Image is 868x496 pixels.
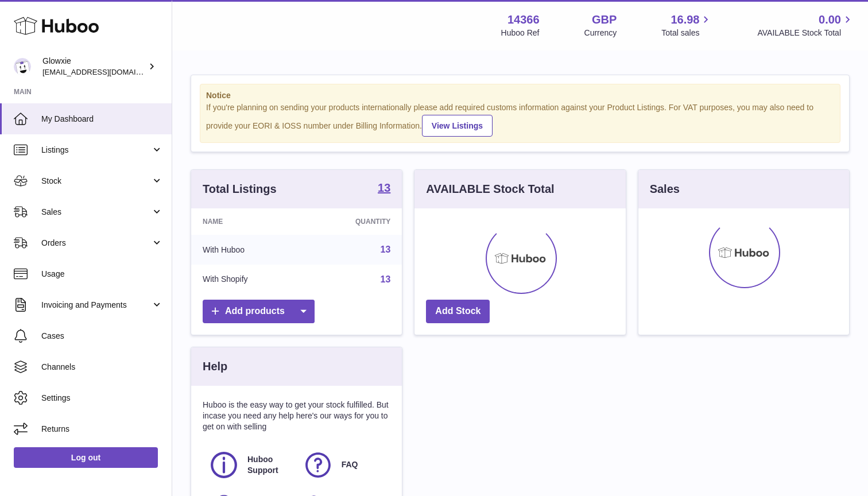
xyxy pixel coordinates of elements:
[501,28,540,38] div: Huboo Ref
[41,331,163,342] span: Cases
[507,12,540,28] strong: 14366
[14,447,158,468] a: Log out
[203,359,227,374] h3: Help
[378,182,390,193] strong: 13
[42,56,146,77] div: Glowxie
[203,300,315,323] a: Add products
[305,208,402,235] th: Quantity
[584,28,617,38] div: Currency
[41,269,163,280] span: Usage
[42,67,169,76] span: [EMAIL_ADDRESS][DOMAIN_NAME]
[41,207,151,218] span: Sales
[203,400,390,432] p: Huboo is the easy way to get your stock fulfilled. But incase you need any help here's our ways f...
[426,300,490,323] a: Add Stock
[757,12,854,38] a: 0.00 AVAILABLE Stock Total
[41,114,163,125] span: My Dashboard
[819,12,841,28] span: 0.00
[381,274,391,284] a: 13
[41,145,151,156] span: Listings
[378,182,390,196] a: 13
[206,102,834,137] div: If you're planning on sending your products internationally please add required customs informati...
[41,176,151,187] span: Stock
[191,235,305,265] td: With Huboo
[41,393,163,404] span: Settings
[303,449,385,480] a: FAQ
[422,115,493,137] a: View Listings
[381,245,391,254] a: 13
[206,90,834,101] strong: Notice
[757,28,854,38] span: AVAILABLE Stock Total
[203,181,277,197] h3: Total Listings
[426,181,554,197] h3: AVAILABLE Stock Total
[342,459,358,470] span: FAQ
[41,300,151,311] span: Invoicing and Payments
[41,238,151,249] span: Orders
[191,208,305,235] th: Name
[671,12,699,28] span: 16.98
[41,362,163,373] span: Channels
[247,454,290,476] span: Huboo Support
[208,449,291,480] a: Huboo Support
[191,265,305,294] td: With Shopify
[661,12,712,38] a: 16.98 Total sales
[592,12,617,28] strong: GBP
[661,28,712,38] span: Total sales
[41,424,163,435] span: Returns
[650,181,680,197] h3: Sales
[14,58,31,75] img: suraj@glowxie.com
